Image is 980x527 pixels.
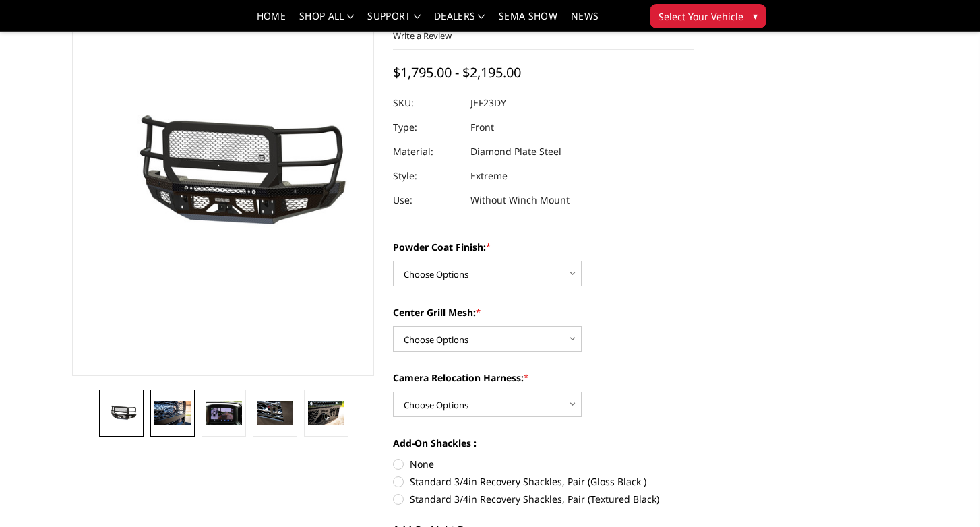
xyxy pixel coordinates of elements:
dt: Type: [393,115,460,139]
label: Powder Coat Finish: [393,240,695,254]
dt: Style: [393,164,460,188]
a: Support [367,11,421,31]
dt: Material: [393,139,460,164]
label: Standard 3/4in Recovery Shackles, Pair (Textured Black) [393,492,695,506]
label: Add-On Shackles : [393,436,695,450]
button: Select Your Vehicle [650,4,766,28]
img: 2023-2025 Ford F450-550 - FT Series - Extreme Front Bumper [103,404,140,421]
label: Center Grill Mesh: [393,305,695,319]
span: ▾ [753,9,758,23]
dd: Diamond Plate Steel [470,139,561,164]
a: Dealers [434,11,485,31]
img: Clear View Camera: Relocate your front camera and keep the functionality completely. [206,401,242,425]
a: Write a Review [393,30,452,42]
label: Camera Relocation Harness: [393,371,695,385]
dt: Use: [393,188,460,212]
span: $1,795.00 - $2,195.00 [393,63,521,82]
img: 2023-2025 Ford F450-550 - FT Series - Extreme Front Bumper [308,401,344,425]
dt: SKU: [393,91,460,115]
span: Select Your Vehicle [659,9,743,24]
a: SEMA Show [499,11,557,31]
img: 2023-2025 Ford F450-550 - FT Series - Extreme Front Bumper [154,401,191,425]
img: 2023-2025 Ford F450-550 - FT Series - Extreme Front Bumper [257,401,293,425]
a: News [571,11,599,31]
dd: Without Winch Mount [470,188,570,212]
dd: JEF23DY [470,91,506,115]
dd: Front [470,115,494,139]
a: Home [257,11,286,31]
label: Standard 3/4in Recovery Shackles, Pair (Gloss Black ) [393,474,695,489]
dd: Extreme [470,164,508,188]
label: None [393,457,695,471]
a: shop all [299,11,354,31]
